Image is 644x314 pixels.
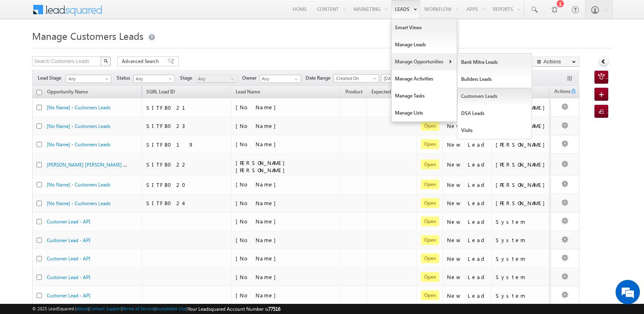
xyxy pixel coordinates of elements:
[47,104,111,110] a: [No Name] - Customers Leads
[392,70,457,87] a: Manage Activities
[236,236,280,243] span: [No Name]
[42,43,137,53] div: Chat with us now
[66,75,108,82] span: Any
[458,54,532,71] a: Bank Mitra Leads
[47,219,90,225] a: Customer Lead - API
[496,236,549,244] div: System
[268,306,280,312] span: 77516
[447,255,488,262] div: New Lead
[496,292,549,299] div: System
[496,218,549,225] div: System
[146,181,228,188] div: SITFB020
[392,53,457,70] a: Manage Opportunities
[392,87,457,104] a: Manage Tasks
[47,141,111,147] a: [No Name] - Customers Leads
[447,181,488,188] div: New Lead
[345,89,362,95] span: Product
[236,181,280,188] span: [No Name]
[180,74,195,82] span: Stage
[306,74,334,82] span: Date Range
[133,75,175,83] a: Any
[47,200,111,206] a: [No Name] - Customers Leads
[447,273,488,281] div: New Lead
[458,105,532,122] a: DSA Leads
[447,199,488,207] div: New Lead
[334,74,379,82] a: Created On
[421,272,439,282] span: Open
[371,89,412,95] span: Expected Deal Size
[47,161,162,168] a: [PERSON_NAME] [PERSON_NAME] - Customers Leads
[242,74,260,82] span: Owner
[32,29,143,42] span: Manage Customers Leads
[496,141,549,148] div: [PERSON_NAME]
[260,75,301,83] input: Type to Search
[76,306,88,311] a: About
[367,87,416,98] a: Expected Deal Size
[133,4,153,24] div: Minimize live chat window
[104,59,108,63] img: Search
[447,292,488,299] div: New Lead
[334,75,376,82] span: Created On
[496,161,549,168] div: [PERSON_NAME]
[496,181,549,188] div: [PERSON_NAME]
[47,237,90,243] a: Customer Lead - API
[47,274,90,280] a: Customer Lead - API
[392,104,457,121] a: Manage Lists
[37,90,42,95] input: Check all records
[381,74,423,82] a: [DATE]
[123,306,154,311] a: Terms of Service
[382,75,420,82] span: [DATE]
[290,75,300,83] a: Show All Items
[236,141,280,147] span: [No Name]
[47,292,90,299] a: Customer Lead - API
[156,306,186,311] a: Acceptable Use
[142,87,179,98] a: SGRL Lead ID
[47,89,88,95] span: Opportunity Name
[421,217,439,226] span: Open
[146,141,228,148] div: SITFB019
[236,273,280,280] span: [No Name]
[43,87,92,98] a: Opportunity Name
[11,75,148,243] textarea: Type your message and hit 'Enter'
[458,71,532,88] a: Builders Leads
[421,235,439,245] span: Open
[14,43,34,53] img: d_60004797649_company_0_60004797649
[236,255,280,262] span: [No Name]
[38,74,65,82] span: Lead Stage
[134,75,172,82] span: Any
[32,305,280,313] span: © 2025 LeadSquared | | | | |
[533,56,579,67] button: Actions
[236,104,280,110] span: [No Name]
[496,255,549,262] div: System
[421,139,439,149] span: Open
[421,198,439,208] span: Open
[458,88,532,105] a: Customers Leads
[447,161,488,168] div: New Lead
[496,273,549,281] div: System
[122,58,161,65] span: Advanced Search
[47,123,111,129] a: [No Name] - Customers Leads
[195,75,237,83] a: Any
[236,159,289,173] span: [PERSON_NAME] [PERSON_NAME]
[146,104,228,111] div: SITFB021
[188,306,280,312] span: Your Leadsquared Account Number is
[236,199,280,206] span: [No Name]
[421,253,439,263] span: Open
[47,182,111,188] a: [No Name] - Customers Leads
[146,122,228,130] div: SITFB023
[421,121,439,131] span: Open
[447,122,488,130] div: New Lead
[146,199,228,207] div: SITFB024
[236,218,280,225] span: [No Name]
[146,161,228,168] div: SITFB022
[392,19,457,36] a: Smart Views
[458,122,532,139] a: Visits
[89,306,121,311] a: Contact Support
[232,87,264,98] span: Lead Name
[421,290,439,300] span: Open
[551,87,570,97] span: Actions
[421,160,439,169] span: Open
[447,236,488,244] div: New Lead
[236,122,280,129] span: [No Name]
[196,75,234,82] span: Any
